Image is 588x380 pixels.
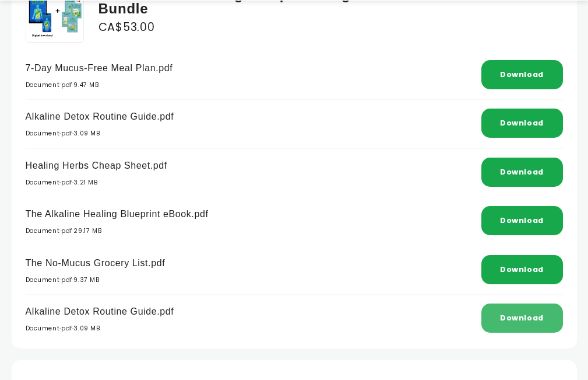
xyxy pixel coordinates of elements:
a: Download [500,313,544,323]
span: · [59,178,61,187]
span: · [72,81,74,89]
span: · [59,276,61,284]
span: · [59,129,61,138]
a: Download [500,69,544,79]
p: 7-Day Mucus-Free Meal Plan.pdf [26,60,173,77]
p: Document pdf 9.47 MB [26,80,173,91]
p: Alkaline Detox Routine Guide.pdf [26,109,174,125]
a: Download [500,264,544,274]
p: Document pdf 29.17 MB [26,226,209,237]
p: Document pdf 3.21 MB [26,177,167,189]
a: Download [500,215,544,225]
h3: CA$53.00 [98,16,563,39]
span: · [72,226,74,235]
p: The Alkaline Healing Blueprint eBook.pdf [26,206,209,223]
a: Download [500,167,544,177]
a: Download [500,118,544,128]
span: · [72,129,74,138]
p: Alkaline Detox Routine Guide.pdf [26,304,174,320]
p: Document pdf 9.37 MB [26,275,166,286]
span: · [59,226,61,235]
span: · [72,178,74,187]
span: · [59,81,61,89]
p: Document pdf 3.09 MB [26,323,174,334]
p: Document pdf 3.09 MB [26,128,174,140]
p: The No-Mucus Grocery List.pdf [26,255,166,272]
p: Healing Herbs Cheap Sheet.pdf [26,158,167,175]
span: · [59,324,61,333]
span: · [72,276,74,284]
span: · [72,324,74,333]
